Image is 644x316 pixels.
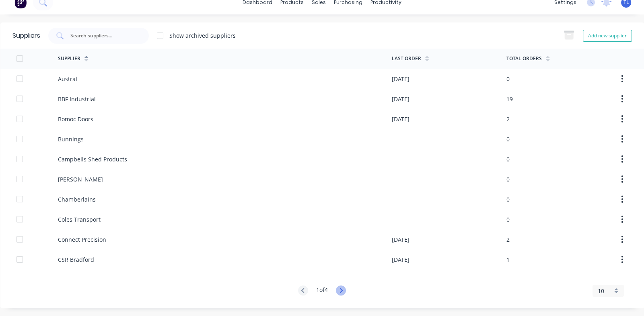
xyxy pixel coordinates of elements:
[506,195,510,204] div: 0
[58,235,106,244] div: Connect Precision
[506,55,542,62] div: Total Orders
[392,255,409,264] div: [DATE]
[506,175,510,183] div: 0
[58,95,96,103] div: BBF Industrial
[506,255,510,264] div: 1
[316,285,328,296] div: 1 of 4
[506,215,510,224] div: 0
[12,31,40,41] div: Suppliers
[392,75,409,83] div: [DATE]
[583,30,632,42] button: Add new supplier
[58,155,127,163] div: Campbells Shed Products
[506,135,510,143] div: 0
[392,95,409,103] div: [DATE]
[58,175,103,183] div: [PERSON_NAME]
[506,95,513,103] div: 19
[392,235,409,244] div: [DATE]
[58,255,94,264] div: CSR Bradford
[58,55,80,62] div: Supplier
[58,135,84,143] div: Bunnings
[506,115,510,123] div: 2
[598,287,604,295] span: 10
[58,75,77,83] div: Austral
[506,235,510,244] div: 2
[506,155,510,163] div: 0
[58,115,93,123] div: Bomoc Doors
[58,195,96,204] div: Chamberlains
[169,31,236,40] div: Show archived suppliers
[392,55,421,62] div: Last Order
[58,215,101,224] div: Coles Transport
[392,115,409,123] div: [DATE]
[506,75,510,83] div: 0
[70,32,136,40] input: Search suppliers...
